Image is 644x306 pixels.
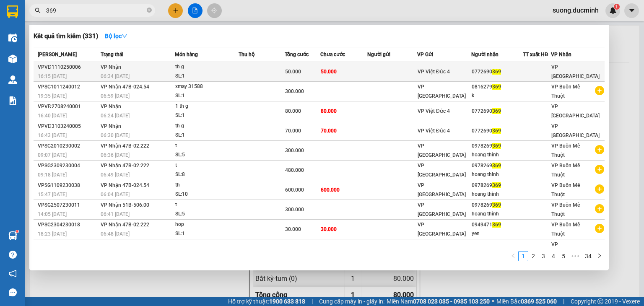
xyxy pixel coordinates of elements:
[508,251,518,261] button: left
[551,202,580,217] span: VP Buôn Mê Thuột
[101,202,149,208] span: VP Nhận 51B-506.00
[285,148,304,153] span: 300.000
[285,187,304,193] span: 600.000
[175,210,238,219] div: SL: 5
[38,73,67,79] span: 16:15 [DATE]
[9,288,17,296] span: message
[321,128,337,134] span: 70.000
[549,252,558,261] a: 4
[285,69,301,75] span: 50.000
[472,161,523,170] div: 0978269
[101,132,130,138] span: 06:30 [DATE]
[101,93,130,99] span: 06:59 [DATE]
[101,143,149,149] span: VP Nhận 47B-02.222
[101,152,130,158] span: 06:36 [DATE]
[472,107,523,116] div: 0772690
[492,128,501,134] span: 369
[418,128,450,134] span: VP Việt Đức 4
[418,69,450,75] span: VP Việt Đức 4
[101,163,149,169] span: VP Nhận 47B-02.222
[528,251,538,261] li: 2
[8,96,17,105] img: solution-icon
[175,244,238,254] div: bao can tum
[101,73,130,79] span: 06:34 [DATE]
[551,52,571,57] span: VP Nhận
[492,163,501,169] span: 369
[175,141,238,150] div: t
[38,231,67,237] span: 18:23 [DATE]
[58,36,112,63] li: VP VP [GEOGRAPHIC_DATA]
[38,142,98,150] div: VPSG2010230002
[101,113,130,119] span: 06:24 [DATE]
[38,113,67,119] span: 16:40 [DATE]
[46,6,145,15] input: Tìm tên, số ĐT hoặc mã đơn
[101,84,149,90] span: VP Nhận 47B-024.54
[595,251,605,261] button: right
[285,226,301,232] span: 30.000
[418,108,450,114] span: VP Việt Đức 4
[551,104,600,119] span: VP [GEOGRAPHIC_DATA]
[492,182,501,188] span: 369
[147,8,152,13] span: close-circle
[472,67,523,76] div: 0772690
[175,220,238,229] div: hop
[239,52,254,57] span: Thu hộ
[472,83,523,91] div: 0816279
[285,207,304,213] span: 300.000
[101,64,121,70] span: VP Nhận
[175,131,238,140] div: SL: 1
[175,161,238,170] div: t
[38,192,67,197] span: 15:47 [DATE]
[511,253,516,258] span: left
[4,47,10,52] span: environment
[551,241,600,257] span: VP [GEOGRAPHIC_DATA]
[595,86,604,95] span: plus-circle
[417,52,433,57] span: VP Gửi
[418,163,466,178] span: VP [GEOGRAPHIC_DATA]
[16,230,18,233] sup: 1
[4,4,122,20] li: [PERSON_NAME]
[38,211,67,217] span: 14:05 [DATE]
[8,54,17,63] img: warehouse-icon
[597,253,602,258] span: right
[175,190,238,199] div: SL: 10
[551,143,580,158] span: VP Buôn Mê Thuột
[595,251,605,261] li: Next Page
[4,46,49,62] b: Thị Trấn [PERSON_NAME]
[175,111,238,120] div: SL: 1
[492,222,501,228] span: 369
[519,252,528,261] a: 1
[472,190,523,199] div: hoang thinh
[175,170,238,179] div: SL: 8
[595,145,604,154] span: plus-circle
[175,181,238,190] div: th
[101,231,130,237] span: 06:48 [DATE]
[4,36,58,45] li: VP VP Việt Đức 4
[175,200,238,210] div: t
[285,52,309,57] span: Tổng cước
[38,132,67,138] span: 16:43 [DATE]
[569,251,582,261] li: Next 5 Pages
[321,187,340,193] span: 600.000
[101,182,149,188] span: VP Nhận 47B-024.54
[472,229,523,238] div: yen
[472,142,523,150] div: 0978269
[472,220,523,229] div: 0949471
[38,122,98,131] div: VPVĐ3103240005
[551,163,580,178] span: VP Buôn Mê Thuột
[9,270,17,277] span: notification
[595,204,604,213] span: plus-circle
[175,102,238,111] div: 1 th g
[38,152,67,158] span: 09:07 [DATE]
[472,201,523,210] div: 0978269
[175,82,238,91] div: xmay 31588
[34,32,98,41] h3: Kết quả tìm kiếm ( 331 )
[595,224,604,233] span: plus-circle
[175,91,238,101] div: SL: 1
[472,127,523,135] div: 0772690
[101,104,121,109] span: VP Nhận
[38,52,77,57] span: [PERSON_NAME]
[320,52,345,57] span: Chưa cước
[35,8,41,13] span: search
[101,211,130,217] span: 06:41 [DATE]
